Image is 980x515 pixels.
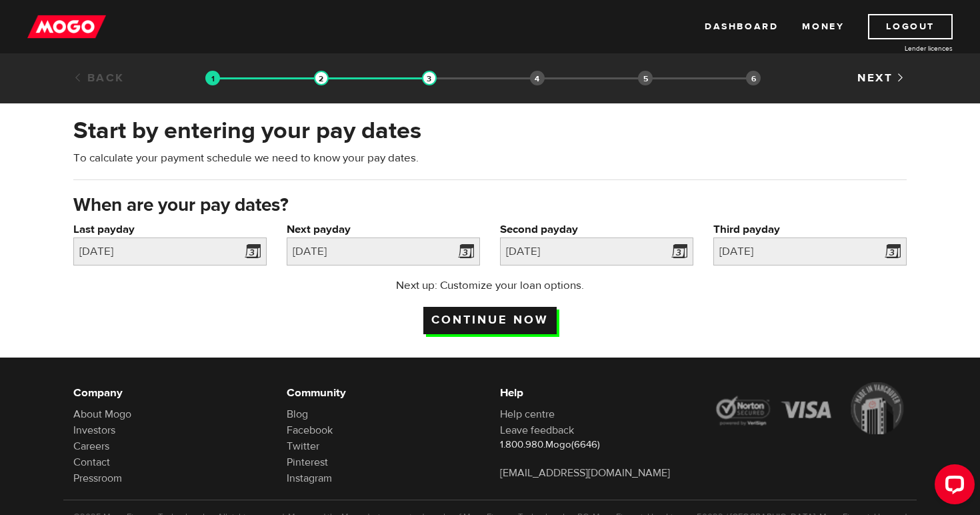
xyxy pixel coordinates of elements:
[500,438,693,452] p: 1.800.980.Mogo(6646)
[73,195,907,216] h3: When are your pay dates?
[73,456,110,469] a: Contact
[73,221,267,237] label: Last payday
[868,14,953,39] a: Logout
[287,456,328,469] a: Pinterest
[924,459,980,515] iframe: LiveChat chat widget
[500,408,555,421] a: Help centre
[422,71,437,85] img: transparent-188c492fd9eaac0f573672f40bb141c2.gif
[73,117,907,145] h2: Start by entering your pay dates
[287,440,319,453] a: Twitter
[73,408,131,421] a: About Mogo
[73,440,109,453] a: Careers
[853,43,953,53] a: Lender licences
[287,408,308,421] a: Blog
[73,472,122,485] a: Pressroom
[287,424,333,437] a: Facebook
[857,71,907,85] a: Next
[314,71,329,85] img: transparent-188c492fd9eaac0f573672f40bb141c2.gif
[500,424,574,437] a: Leave feedback
[500,385,693,401] h6: Help
[713,382,907,434] img: legal-icons-92a2ffecb4d32d839781d1b4e4802d7b.png
[73,424,115,437] a: Investors
[423,307,557,334] input: Continue now
[705,14,778,39] a: Dashboard
[802,14,844,39] a: Money
[500,221,693,237] label: Second payday
[713,221,907,237] label: Third payday
[73,385,267,401] h6: Company
[358,278,623,294] p: Next up: Customize your loan options.
[73,71,125,85] a: Back
[205,71,220,85] img: transparent-188c492fd9eaac0f573672f40bb141c2.gif
[500,466,670,480] a: [EMAIL_ADDRESS][DOMAIN_NAME]
[27,14,106,39] img: mogo_logo-11ee424be714fa7cbb0f0f49df9e16ec.png
[287,385,480,401] h6: Community
[287,472,332,485] a: Instagram
[287,221,480,237] label: Next payday
[73,150,907,166] p: To calculate your payment schedule we need to know your pay dates.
